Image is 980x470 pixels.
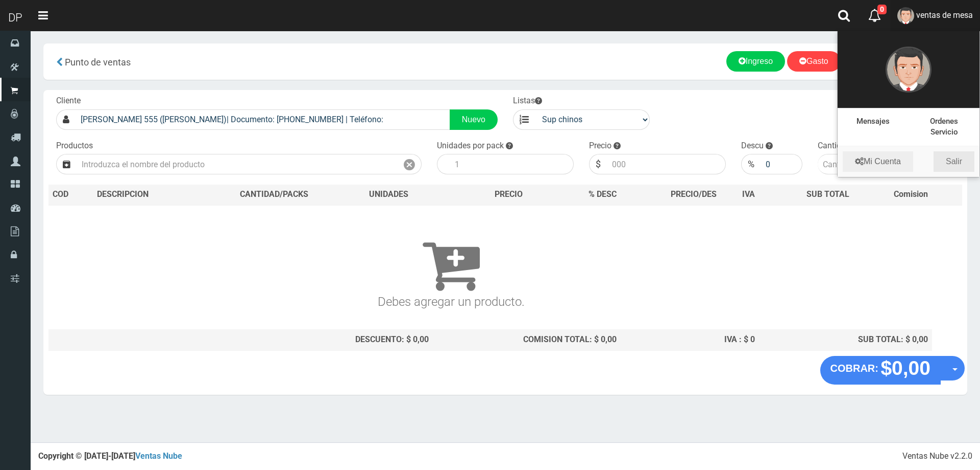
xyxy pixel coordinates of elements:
[843,151,913,172] a: Mi Cuenta
[818,140,876,152] label: Cantidad/Packs
[741,154,761,174] div: %
[207,334,428,346] div: DESCUENTO: $ 0,00
[763,334,927,346] div: SUB TOTAL: $ 0,00
[112,189,149,199] span: CRIPCION
[495,189,523,200] span: PRECIO
[607,154,726,174] input: 000
[135,451,182,461] a: Ventas Nube
[856,117,890,126] a: Mensajes
[56,140,93,152] label: Productos
[589,154,607,174] div: $
[589,140,611,152] label: Precio
[894,189,928,200] span: Comision
[886,47,932,93] img: User Image
[877,5,887,14] span: 0
[830,363,878,374] strong: COBRAR:
[916,10,973,20] span: ventas de mesa
[897,7,914,24] img: User Image
[742,189,755,199] span: IVA
[450,154,574,174] input: 1
[880,357,930,379] strong: $0,00
[513,95,542,107] label: Listas
[437,334,617,346] div: COMISION TOTAL: $ 0,00
[437,140,504,152] label: Unidades por pack
[902,451,972,462] div: Ventas Nube v2.2.0
[450,109,498,130] a: Nuevo
[48,185,93,205] th: COD
[65,57,131,68] span: Punto de ventas
[934,151,974,172] a: Salir
[345,185,433,205] th: UNIDADES
[820,356,941,385] button: COBRAR: $0,00
[625,334,755,346] div: IVA : $ 0
[93,185,203,205] th: DES
[741,140,764,152] label: Descu
[203,185,345,205] th: CANTIDAD/PACKS
[761,154,802,174] input: 000
[38,451,182,461] strong: Copyright © [DATE]-[DATE]
[589,189,617,199] span: % DESC
[930,117,958,137] a: Ordenes Servicio
[806,189,849,200] span: SUB TOTAL
[726,51,785,72] a: Ingreso
[56,95,81,107] label: Cliente
[787,51,841,72] a: Gasto
[671,189,717,199] span: PRECIO/DES
[53,220,849,308] h3: Debes agregar un producto.
[76,109,450,130] input: Consumidor Final
[818,154,898,174] input: Cantidad
[77,154,398,174] input: Introduzca el nombre del producto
